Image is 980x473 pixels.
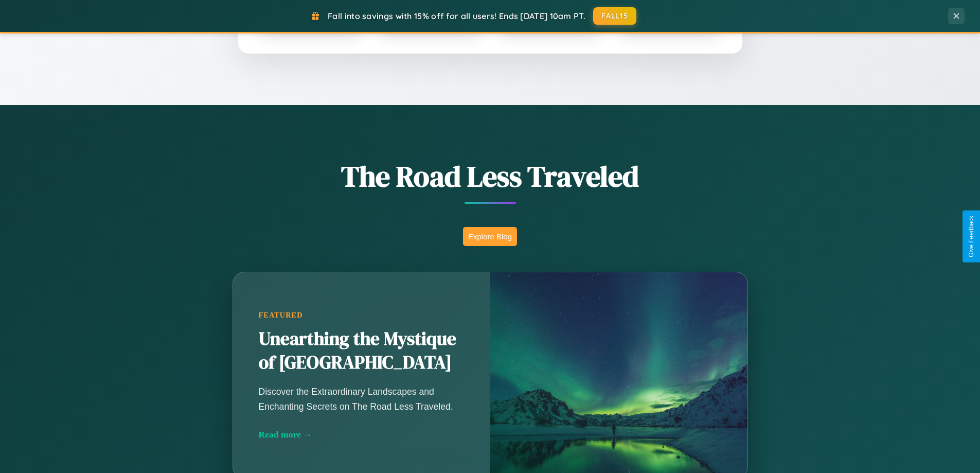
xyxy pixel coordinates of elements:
h2: Unearthing the Mystique of [GEOGRAPHIC_DATA] [259,327,465,375]
div: Featured [259,311,465,320]
div: Give Feedback [968,216,975,257]
button: Explore Blog [463,227,517,246]
p: Discover the Extraordinary Landscapes and Enchanting Secrets on The Road Less Traveled. [259,384,465,413]
span: Fall into savings with 15% off for all users! Ends [DATE] 10am PT. [328,11,585,21]
button: FALL15 [593,7,636,25]
div: Read more → [259,429,465,440]
h1: The Road Less Traveled [182,156,799,196]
